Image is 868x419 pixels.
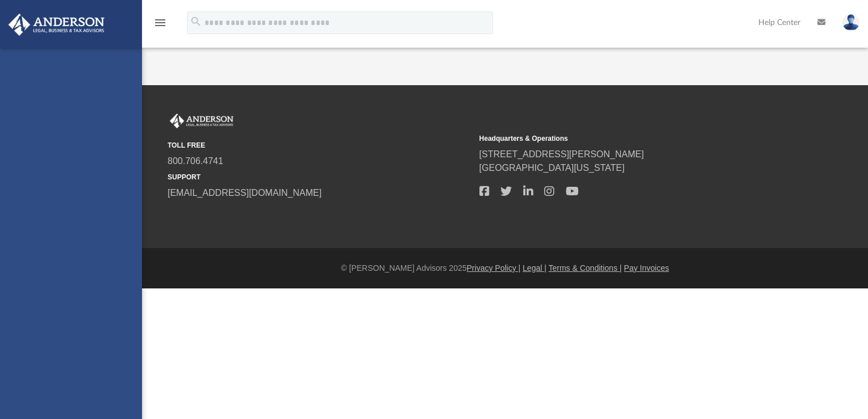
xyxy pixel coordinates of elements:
[168,140,471,150] small: TOLL FREE
[168,172,471,182] small: SUPPORT
[168,114,236,128] img: Anderson Advisors Platinum Portal
[479,149,644,159] a: [STREET_ADDRESS][PERSON_NAME]
[842,14,859,31] img: User Pic
[467,263,521,273] a: Privacy Policy |
[624,263,669,273] a: Pay Invoices
[153,16,167,30] i: menu
[190,15,202,28] i: search
[168,156,223,166] a: 800.706.4741
[5,14,108,36] img: Anderson Advisors Platinum Portal
[479,163,625,173] a: [GEOGRAPHIC_DATA][US_STATE]
[142,262,868,274] div: © [PERSON_NAME] Advisors 2025
[153,22,167,30] a: menu
[479,133,783,144] small: Headquarters & Operations
[168,188,322,198] a: [EMAIL_ADDRESS][DOMAIN_NAME]
[523,263,546,273] a: Legal |
[549,263,622,273] a: Terms & Conditions |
